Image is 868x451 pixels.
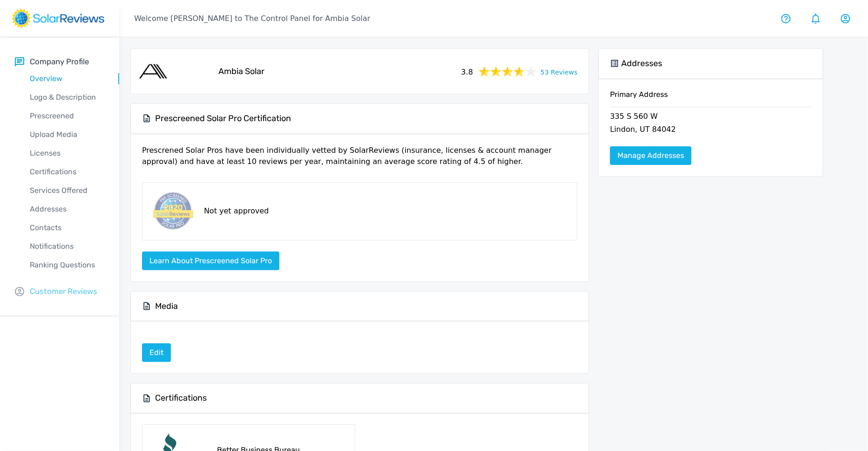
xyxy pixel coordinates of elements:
[610,124,812,137] p: Lindon, UT 84042
[218,66,264,77] h5: Ambia Solar
[15,107,119,125] a: Prescreened
[142,256,279,265] a: Learn about Prescreened Solar Pro
[150,190,195,232] img: prescreened-badge.png
[142,145,577,175] p: Prescrened Solar Pros have been individually vetted by SolarReviews (insurance, licenses & accoun...
[15,219,119,237] a: Contacts
[15,241,119,252] p: Notifications
[610,146,692,165] a: Manage Addresses
[15,166,119,178] p: Certifications
[15,88,119,107] a: Logo & Description
[30,56,89,68] p: Company Profile
[15,110,119,122] p: Prescreened
[15,125,119,144] a: Upload Media
[30,286,97,297] p: Customer Reviews
[15,222,119,233] p: Contacts
[15,200,119,219] a: Addresses
[15,237,119,256] a: Notifications
[461,65,473,78] span: 3.8
[155,393,207,403] h5: Certifications
[15,181,119,200] a: Services Offered
[621,58,662,69] h5: Addresses
[142,348,171,357] a: Edit
[15,204,119,215] p: Addresses
[15,163,119,181] a: Certifications
[15,73,119,84] p: Overview
[15,148,119,159] p: Licenses
[610,111,812,124] p: 335 S 560 W
[541,66,578,77] a: 53 Reviews
[204,205,269,217] p: Not yet approved
[155,113,291,124] h5: Prescreened Solar Pro Certification
[15,129,119,140] p: Upload Media
[610,90,812,107] h6: Primary Address
[15,185,119,196] p: Services Offered
[15,92,119,103] p: Logo & Description
[15,69,119,88] a: Overview
[134,13,370,24] p: Welcome [PERSON_NAME] to The Control Panel for Ambia Solar
[155,301,178,312] h5: Media
[15,260,119,271] p: Ranking Questions
[15,144,119,163] a: Licenses
[15,256,119,274] a: Ranking Questions
[142,252,279,270] button: Learn about Prescreened Solar Pro
[142,343,171,362] a: Edit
